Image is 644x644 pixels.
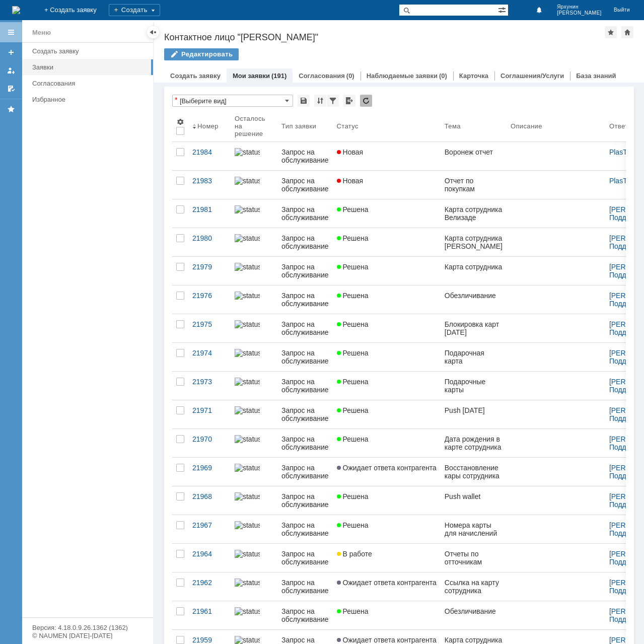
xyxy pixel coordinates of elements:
a: 21964 [188,544,231,572]
a: statusbar-100 (1).png [231,171,277,199]
a: 21984 [188,142,231,170]
a: Ссылка на карту сотрудника [441,573,507,601]
th: Номер [188,111,231,142]
a: Карточка [459,72,488,80]
a: Новая [333,171,441,199]
div: Тема [445,122,461,130]
a: statusbar-100 (1).png [231,486,277,515]
a: Запрос на обслуживание [277,257,333,285]
img: statusbar-100 (1).png [235,349,260,357]
a: В работе [333,544,441,572]
a: Карта сотрудника [PERSON_NAME] [441,228,507,256]
div: Запрос на обслуживание [281,349,329,365]
div: Ссылка на карту сотрудника [445,579,503,595]
a: Запрос на обслуживание [277,601,333,629]
div: Карта сотрудника [445,636,503,644]
div: Осталось на решение [235,115,265,137]
div: 21984 [192,148,227,156]
div: 21962 [192,579,227,587]
div: Запрос на обслуживание [281,378,329,394]
div: Блокировка карт [DATE] [445,320,503,336]
div: (0) [439,72,447,80]
th: Осталось на решение [231,111,277,142]
a: Запрос на обслуживание [277,400,333,428]
div: Добавить в избранное [605,26,617,38]
div: © NAUMEN [DATE]-[DATE] [32,632,143,639]
div: Контактное лицо "[PERSON_NAME]" [164,32,605,42]
img: statusbar-100 (1).png [235,550,260,558]
span: Решена [337,320,369,328]
div: Запрос на обслуживание [281,521,329,537]
div: Номер [197,122,219,130]
img: statusbar-100 (1).png [235,320,260,328]
a: Запрос на обслуживание [277,573,333,601]
a: Мои согласования [3,81,19,97]
a: statusbar-100 (1).png [231,429,277,457]
a: Мои заявки [3,62,19,79]
a: Воронеж отчет [441,142,507,170]
span: Ожидает ответа контрагента [337,636,437,644]
div: Запрос на обслуживание [281,406,329,422]
a: statusbar-100 (1).png [231,573,277,601]
a: Создать заявку [3,44,19,60]
span: Решена [337,435,369,443]
a: 21967 [188,515,231,543]
div: Запрос на обслуживание [281,148,329,164]
a: 21974 [188,343,231,371]
div: Номера карты для начислений [445,521,503,537]
div: 21975 [192,320,227,328]
a: Дата рождения в карте сотрудника [441,429,507,457]
a: statusbar-100 (1).png [231,601,277,629]
a: Отчеты по отточникам [441,544,507,572]
div: 21976 [192,292,227,300]
a: Соглашения/Услуги [500,72,564,80]
div: Подарочная карта [445,349,503,365]
a: Запрос на обслуживание [277,429,333,457]
div: (0) [346,72,354,80]
img: logo [12,6,20,14]
span: Решена [337,263,369,271]
a: 21983 [188,171,231,199]
div: Отчет по покупкам [445,177,503,193]
div: 21983 [192,177,227,185]
a: Карта сотрудника Велизаде [441,199,507,228]
a: Восстановление кары сотрудника [441,458,507,486]
a: Обезличивание [441,601,507,629]
img: statusbar-100 (1).png [235,521,260,529]
div: Обезличивание [445,607,503,615]
div: Версия: 4.18.0.9.26.1362 (1362) [32,624,143,631]
img: statusbar-100 (1).png [235,607,260,615]
div: 21961 [192,607,227,615]
th: Тема [441,111,507,142]
a: statusbar-100 (1).png [231,544,277,572]
div: Создать [109,4,160,16]
div: Запрос на обслуживание [281,263,329,279]
a: Номера карты для начислений [441,515,507,543]
img: statusbar-100 (1).png [235,234,260,242]
a: 21980 [188,228,231,256]
span: Расширенный поиск [498,5,508,14]
a: Решена [333,199,441,228]
a: Запрос на обслуживание [277,285,333,314]
div: Подарочные карты [445,378,503,394]
a: Запрос на обслуживание [277,515,333,543]
span: В работе [337,550,372,558]
div: Восстановление кары сотрудника [445,464,503,480]
div: (191) [271,72,287,80]
img: statusbar-100 (1).png [235,205,260,213]
div: Запрос на обслуживание [281,607,329,623]
div: Согласования [32,80,147,87]
a: Запрос на обслуживание [277,544,333,572]
a: statusbar-100 (1).png [231,257,277,285]
a: Создать заявку [28,43,151,59]
a: statusbar-100 (1).png [231,228,277,256]
span: Решена [337,406,369,414]
div: Скрыть меню [147,26,159,38]
a: Запрос на обслуживание [277,372,333,400]
div: Настройки списка отличаются от сохраненных в виде [175,96,177,103]
a: 21973 [188,372,231,400]
a: 21976 [188,285,231,314]
a: Согласования [299,72,345,80]
div: 21980 [192,234,227,242]
img: statusbar-100 (1).png [235,406,260,414]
